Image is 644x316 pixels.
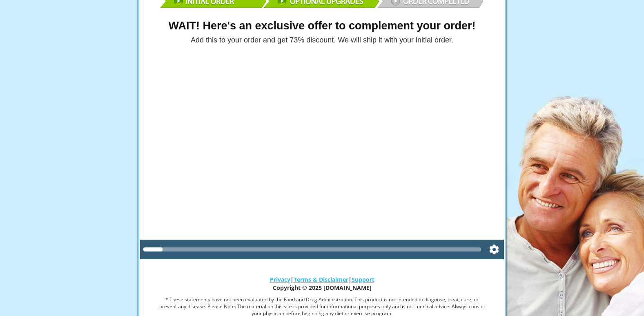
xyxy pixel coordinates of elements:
a: Privacy [270,276,290,283]
a: Support [352,276,374,283]
h4: Add this to your order and get 73% discount. We will ship it with your initial order. [136,36,508,45]
p: | | Copyright © 2025 [DOMAIN_NAME] [159,276,485,292]
button: Settings [484,240,504,259]
h1: WAIT! Here's an exclusive offer to complement your order! [136,20,508,32]
a: Terms & Disclaimer [294,276,348,283]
